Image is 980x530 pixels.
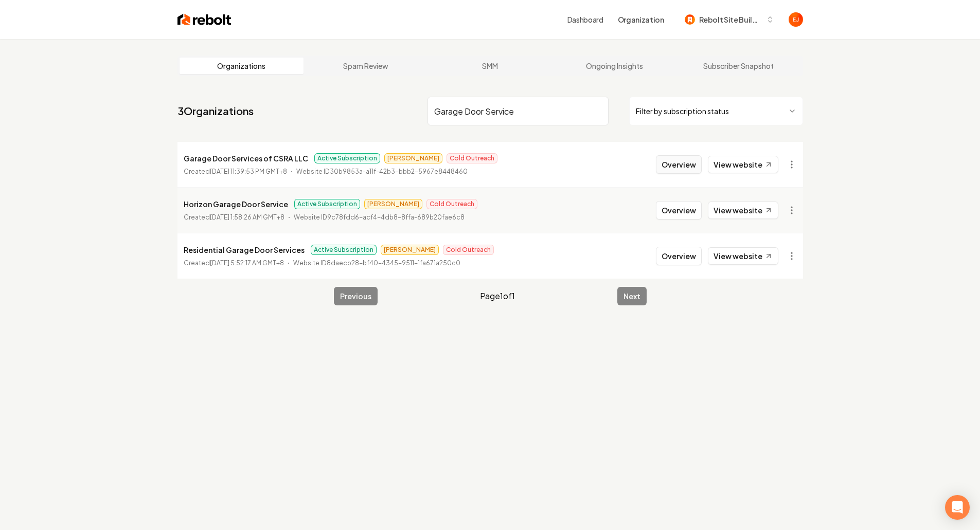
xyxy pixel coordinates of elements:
p: Created [184,258,284,268]
time: [DATE] 11:39:53 PM GMT+8 [210,168,287,175]
a: View website [708,202,778,219]
a: Organizations [180,58,304,74]
span: Cold Outreach [447,153,497,163]
p: Created [184,167,287,177]
a: Subscriber Snapshot [676,58,801,74]
p: Created [184,212,284,223]
p: Website ID 30b9853a-a11f-42b3-bbb2-5967e8448460 [296,167,468,177]
p: Residential Garage Door Services [184,244,305,256]
span: Rebolt Site Builder [699,14,762,25]
input: Search by name or ID [427,97,609,125]
span: Cold Outreach [426,199,477,209]
p: Garage Door Services of CSRA LLC [184,152,308,165]
p: Website ID 8daecb28-bf40-4345-9511-1fa671a250c0 [293,258,460,268]
span: Active Subscription [294,199,360,209]
time: [DATE] 1:58:26 AM GMT+8 [210,213,284,221]
a: Ongoing Insights [552,58,676,74]
span: [PERSON_NAME] [364,199,422,209]
img: Rebolt Logo [177,12,231,27]
a: 3Organizations [177,104,254,118]
button: Overview [656,155,702,174]
img: Eduard Joers [789,12,803,27]
button: Overview [656,247,702,265]
span: Page 1 of 1 [480,290,515,302]
span: [PERSON_NAME] [381,245,439,255]
p: Website ID 9c78fdd6-acf4-4db8-8ffa-689b20fae6c8 [294,212,465,223]
a: Dashboard [567,14,603,25]
span: [PERSON_NAME] [384,153,442,163]
p: Horizon Garage Door Service [184,198,288,210]
button: Open user button [789,12,803,27]
button: Organization [612,10,670,29]
button: Overview [656,201,702,220]
img: Rebolt Site Builder [685,14,695,25]
time: [DATE] 5:52:17 AM GMT+8 [210,259,284,267]
span: Cold Outreach [443,245,494,255]
a: SMM [428,58,553,74]
span: Active Subscription [311,245,377,255]
a: Spam Review [304,58,428,74]
span: Active Subscription [314,153,380,163]
a: View website [708,247,778,265]
div: Open Intercom Messenger [945,495,970,520]
a: View website [708,156,778,173]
